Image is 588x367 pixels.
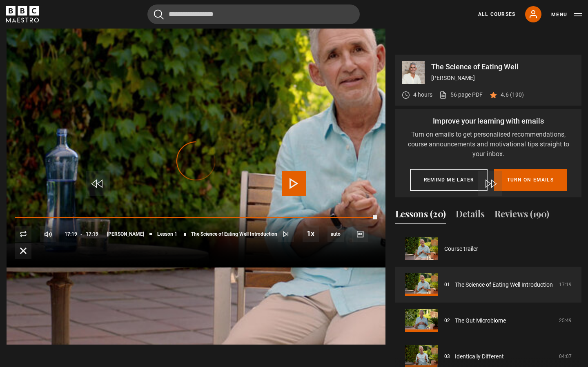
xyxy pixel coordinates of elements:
[40,226,56,242] button: Mute
[413,91,432,99] p: 4 hours
[7,55,385,268] video-js: Video Player
[147,4,360,24] input: Search
[80,231,82,237] span: -
[455,281,553,289] a: The Science of Eating Well Introduction
[65,227,77,241] span: 17:19
[402,130,575,159] p: Turn on emails to get personalised recommendations, course announcements and motivational tips st...
[494,207,549,224] button: Reviews (190)
[15,217,377,219] div: Progress Bar
[410,169,488,191] button: Remind me later
[154,9,164,20] button: Submit the search query
[402,115,575,126] p: Improve your learning with emails
[107,232,144,237] span: [PERSON_NAME]
[86,227,98,241] span: 17:19
[327,226,344,242] div: Current quality: 1080p
[456,207,485,224] button: Details
[157,232,177,237] span: Lesson 1
[15,226,31,242] button: Replay
[352,226,368,242] button: Captions
[478,11,515,18] a: All Courses
[15,243,31,259] button: Fullscreen
[303,226,319,242] button: Playback Rate
[551,11,582,19] button: Toggle navigation
[6,6,39,22] svg: BBC Maestro
[455,316,506,325] a: The Gut Microbiome
[494,169,567,191] button: Turn on emails
[439,91,483,99] a: 56 page PDF
[455,352,504,361] a: Identically Different
[395,207,446,224] button: Lessons (20)
[431,63,575,71] p: The Science of Eating Well
[444,245,478,253] a: Course trailer
[278,226,294,242] button: Next Lesson
[327,226,344,242] span: auto
[431,74,575,82] p: [PERSON_NAME]
[501,91,524,99] p: 4.6 (190)
[191,232,277,237] span: The Science of Eating Well Introduction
